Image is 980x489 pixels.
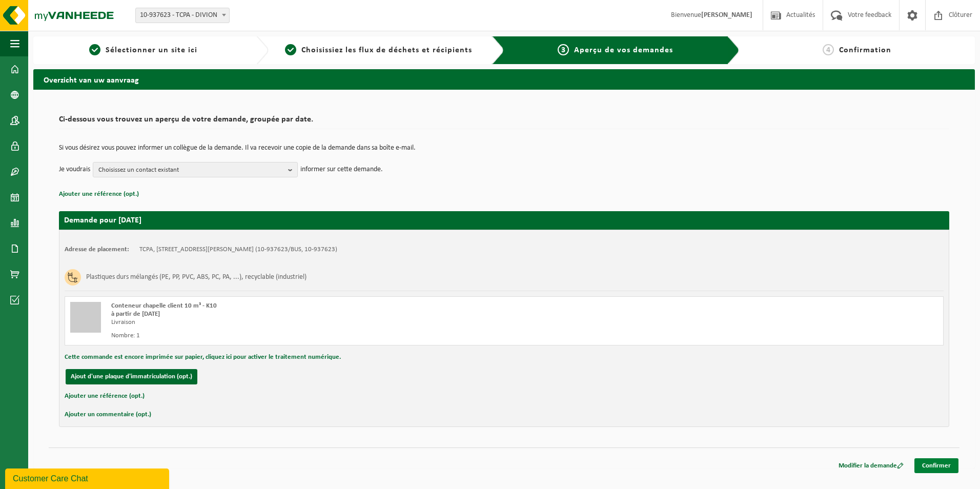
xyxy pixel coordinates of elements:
[5,466,171,489] iframe: chat widget
[111,332,545,340] div: Nombre: 1
[89,44,100,55] span: 1
[33,69,975,89] h2: Overzicht van uw aanvraag
[93,162,298,177] button: Choisissez un contact existant
[701,11,752,19] strong: [PERSON_NAME]
[65,390,145,403] button: Ajouter une référence (opt.)
[65,408,151,421] button: Ajouter un commentaire (opt.)
[66,369,197,384] button: Ajout d'une plaque d'immatriculation (opt.)
[831,458,911,473] a: Modifier la demande
[135,8,230,23] span: 10-937623 - TCPA - DIVION
[111,302,217,309] span: Conteneur chapelle client 10 m³ - K10
[300,162,383,177] p: informer sur cette demande.
[823,44,834,55] span: 4
[59,162,90,177] p: Je voudrais
[574,46,673,54] span: Aperçu de vos demandes
[59,145,949,152] p: Si vous désirez vous pouvez informer un collègue de la demande. Il va recevoir une copie de la de...
[65,351,341,364] button: Cette commande est encore imprimée sur papier, cliquez ici pour activer le traitement numérique.
[274,44,483,56] a: 2Choisissiez les flux de déchets et récipients
[285,44,296,55] span: 2
[64,216,141,225] strong: Demande pour [DATE]
[106,46,197,54] span: Sélectionner un site ici
[38,44,248,56] a: 1Sélectionner un site ici
[136,8,229,23] span: 10-937623 - TCPA - DIVION
[111,311,160,317] strong: à partir de [DATE]
[914,458,958,473] a: Confirmer
[558,44,569,55] span: 3
[301,46,472,54] span: Choisissiez les flux de déchets et récipients
[59,188,139,201] button: Ajouter une référence (opt.)
[59,115,949,129] h2: Ci-dessous vous trouvez un aperçu de votre demande, groupée par date.
[65,246,129,253] strong: Adresse de placement:
[98,162,284,178] span: Choisissez un contact existant
[111,318,545,327] div: Livraison
[139,246,337,254] td: TCPA, [STREET_ADDRESS][PERSON_NAME] (10-937623/BUS, 10-937623)
[86,269,307,286] h3: Plastiques durs mélangés (PE, PP, PVC, ABS, PC, PA, ...), recyclable (industriel)
[839,46,891,54] span: Confirmation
